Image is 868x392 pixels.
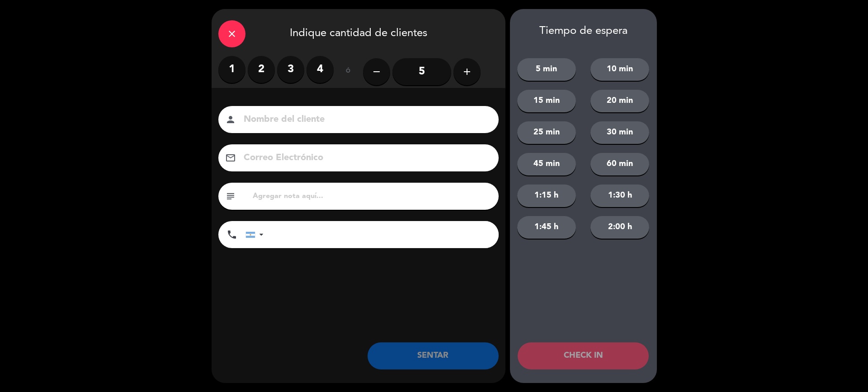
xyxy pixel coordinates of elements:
button: add [453,58,481,85]
button: remove [363,58,390,85]
button: SENTAR [368,342,499,369]
div: Tiempo de espera [510,25,657,38]
i: subject [225,191,236,202]
i: email [225,152,236,163]
button: 1:15 h [517,184,576,207]
label: 2 [248,56,275,83]
button: 25 min [517,121,576,144]
i: add [462,66,472,77]
i: phone [226,229,237,240]
button: 15 min [517,90,576,112]
label: 3 [277,56,304,83]
button: CHECK IN [518,342,649,369]
input: Nombre del cliente [243,112,487,128]
div: ó [334,56,363,88]
button: 1:45 h [517,216,576,239]
button: 1:30 h [590,184,649,207]
i: close [226,28,237,39]
label: 4 [307,56,334,83]
button: 10 min [590,58,649,81]
button: 20 min [590,90,649,112]
label: 1 [218,56,245,83]
button: 45 min [517,153,576,175]
input: Agregar nota aquí... [252,190,492,203]
i: person [225,114,236,125]
div: Argentina: +54 [246,221,267,248]
i: remove [371,66,382,77]
button: 30 min [590,121,649,144]
div: Indique cantidad de clientes [212,9,505,56]
button: 2:00 h [590,216,649,239]
button: 60 min [590,153,649,175]
input: Correo Electrónico [243,150,487,166]
button: 5 min [517,58,576,81]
